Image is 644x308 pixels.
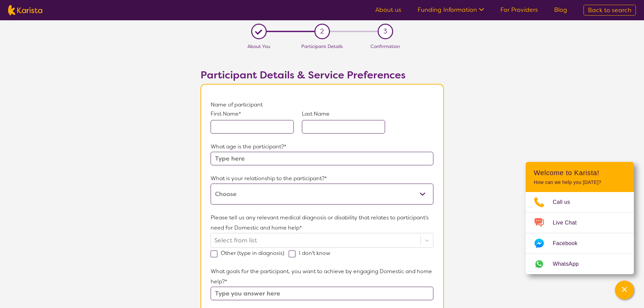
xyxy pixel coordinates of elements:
[320,26,324,37] span: 2
[553,238,586,248] span: Facebook
[247,43,270,49] span: About You
[500,6,538,14] a: For Providers
[211,100,433,110] p: Name of participant
[383,26,387,37] span: 3
[553,218,585,228] span: Live Chat
[211,110,294,118] p: First Name*
[526,192,634,274] ul: Choose channel
[554,6,567,14] a: Blog
[553,197,578,207] span: Call us
[8,5,42,15] img: Karista logo
[526,162,634,274] div: Channel Menu
[211,250,289,257] label: Other (type in diagnosis)
[588,6,631,14] span: Back to search
[302,110,385,118] p: Last Name
[534,169,626,177] h2: Welcome to Karista!
[211,142,433,152] p: What age is the participant?*
[418,6,484,14] a: Funding Information
[200,69,444,81] h2: Participant Details & Service Preferences
[211,287,433,300] input: Type you answer here
[534,180,626,185] p: How can we help you [DATE]?
[371,43,400,49] span: Confirmation
[615,281,634,300] button: Channel Menu
[526,254,634,274] a: Web link opens in a new tab.
[254,26,264,37] div: L
[375,6,401,14] a: About us
[301,43,343,49] span: Participant Details
[553,259,587,269] span: WhatsApp
[211,266,433,287] p: What goals for the participant, you want to achieve by engaging Domestic and home help?*
[289,250,335,257] label: I don't know
[211,152,433,165] input: Type here
[211,173,433,184] p: What is your relationship to the participant?*
[583,5,636,16] a: Back to search
[211,213,433,233] p: Please tell us any relevant medical diagnosis or disability that relates to participant's need fo...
